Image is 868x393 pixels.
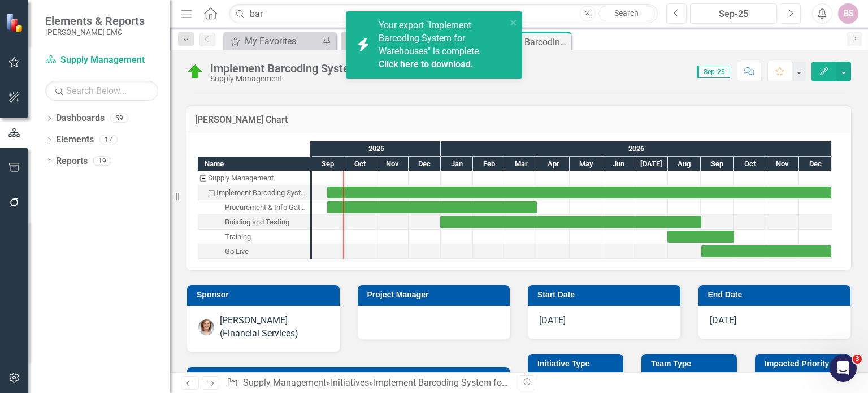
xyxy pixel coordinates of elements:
[198,215,310,230] div: Task: Start date: 2025-12-31 End date: 2026-09-01
[198,171,310,185] div: Task: Supply Management Start date: 2025-09-15 End date: 2025-09-16
[210,75,441,83] div: Supply Management
[668,157,701,171] div: Aug
[694,7,773,21] div: Sep-25
[198,171,310,185] div: Supply Management
[379,20,504,71] span: Your export "Implement Barcoding System for Warehouses" is complete.
[344,157,376,171] div: Oct
[45,14,145,28] span: Elements & Reports
[331,377,369,388] a: Initiatives
[710,315,736,326] span: [DATE]
[667,231,734,243] div: Task: Start date: 2026-07-31 End date: 2026-10-01
[93,156,111,166] div: 19
[56,133,94,146] a: Elements
[208,171,274,185] div: Supply Management
[701,157,734,171] div: Sep
[198,244,310,259] div: Go Live
[186,63,205,81] img: At Target
[441,141,832,156] div: 2026
[225,215,289,230] div: Building and Testing
[734,157,766,171] div: Oct
[99,135,118,145] div: 17
[227,377,510,390] div: » »
[853,355,862,364] span: 3
[110,114,128,123] div: 59
[198,200,310,215] div: Task: Start date: 2025-09-15 End date: 2026-03-31
[830,355,857,382] iframe: Intercom live chat
[537,360,618,368] h3: Initiative Type
[210,62,441,75] div: Implement Barcoding System for Warehouses
[473,157,505,171] div: Feb
[537,157,570,171] div: Apr
[198,215,310,230] div: Building and Testing
[229,4,657,24] input: Search ClearPoint...
[510,16,518,29] button: close
[312,141,441,156] div: 2025
[226,34,319,48] a: My Favorites
[216,185,307,200] div: Implement Barcoding System for Warehouses
[766,157,799,171] div: Nov
[570,157,602,171] div: May
[198,185,310,200] div: Implement Barcoding System for Warehouses
[374,377,556,388] div: Implement Barcoding System for Warehouses
[198,230,310,244] div: Training
[505,157,537,171] div: Mar
[225,244,249,259] div: Go Live
[376,157,409,171] div: Nov
[635,157,668,171] div: Jul
[198,244,310,259] div: Task: Start date: 2026-09-01 End date: 2026-12-31
[56,155,88,168] a: Reports
[5,12,26,33] img: ClearPoint Strategy
[243,377,326,388] a: Supply Management
[441,157,473,171] div: Jan
[197,291,334,299] h3: Sponsor
[367,291,505,299] h3: Project Manager
[701,245,831,257] div: Task: Start date: 2026-09-01 End date: 2026-12-31
[312,157,344,171] div: Sep
[598,6,655,21] a: Search
[198,185,310,200] div: Task: Start date: 2025-09-15 End date: 2026-12-31
[690,3,777,24] button: Sep-25
[440,216,701,228] div: Task: Start date: 2025-12-31 End date: 2026-09-01
[56,112,105,125] a: Dashboards
[765,360,845,368] h3: Impacted Priority
[198,230,310,244] div: Task: Start date: 2026-07-31 End date: 2026-10-01
[537,291,675,299] h3: Start Date
[245,34,319,48] div: My Favorites
[195,115,843,125] h3: [PERSON_NAME] Chart
[45,28,145,37] small: [PERSON_NAME] EMC
[198,319,214,335] img: Leslie McMillin
[409,157,441,171] div: Dec
[45,81,158,101] input: Search Below...
[708,291,845,299] h3: End Date
[697,66,730,78] span: Sep-25
[539,315,566,326] span: [DATE]
[220,314,328,340] div: [PERSON_NAME] (Financial Services)
[225,200,307,215] div: Procurement & Info Gathering
[327,201,537,213] div: Task: Start date: 2025-09-15 End date: 2026-03-31
[602,157,635,171] div: Jun
[838,3,858,24] button: BS
[198,200,310,215] div: Procurement & Info Gathering
[651,360,731,368] h3: Team Type
[379,59,474,70] a: Click here to download.
[327,187,831,198] div: Task: Start date: 2025-09-15 End date: 2026-12-31
[198,157,310,171] div: Name
[45,54,158,67] a: Supply Management
[225,230,251,244] div: Training
[799,157,832,171] div: Dec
